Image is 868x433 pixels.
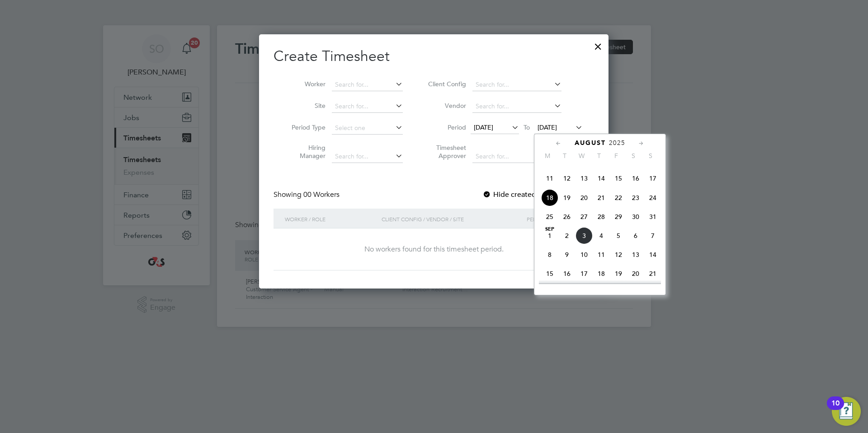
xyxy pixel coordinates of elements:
span: 20 [627,265,644,282]
span: 15 [610,170,627,187]
label: Period [425,123,466,131]
span: 26 [558,208,576,225]
div: Period [524,209,585,229]
span: 12 [558,170,576,187]
div: No workers found for this timesheet period. [283,245,585,254]
label: Worker [285,80,325,88]
span: F [608,152,625,160]
span: 13 [627,246,644,263]
input: Select one [332,122,403,135]
span: T [556,152,573,160]
span: T [590,152,608,160]
span: 3 [576,227,593,244]
span: 28 [593,208,610,225]
span: 20 [576,189,593,206]
span: [DATE] [538,123,557,131]
span: 16 [558,265,576,282]
div: Client Config / Vendor / Site [379,209,524,229]
span: 18 [593,265,610,282]
span: 19 [610,265,627,282]
span: 12 [610,246,627,263]
label: Hiring Manager [285,144,325,160]
span: 6 [627,227,644,244]
button: Open Resource Center, 10 new notifications [832,397,861,426]
label: Site [285,102,325,110]
div: Worker / Role [283,209,379,229]
span: 29 [610,208,627,225]
label: Hide created timesheets [482,190,574,199]
div: Showing [274,190,341,200]
span: To [521,121,533,133]
span: 21 [644,265,661,282]
input: Search for... [332,150,403,163]
input: Search for... [332,79,403,91]
span: 30 [627,208,644,225]
span: 9 [558,246,576,263]
span: 2025 [609,139,625,147]
span: 4 [593,227,610,244]
span: 5 [610,227,627,244]
span: 14 [644,246,661,263]
input: Search for... [472,100,561,113]
span: 18 [541,189,558,206]
span: S [625,152,642,160]
label: Period Type [285,123,325,131]
label: Client Config [425,80,466,88]
span: 11 [593,246,610,263]
span: 17 [576,265,593,282]
span: August [575,139,606,147]
span: 00 Workers [303,190,340,199]
span: 10 [576,246,593,263]
label: Timesheet Approver [425,144,466,160]
input: Search for... [472,79,561,91]
span: 23 [627,189,644,206]
input: Search for... [332,100,403,113]
span: 19 [558,189,576,206]
span: 2 [558,227,576,244]
span: 21 [593,189,610,206]
span: 17 [644,170,661,187]
h2: Create Timesheet [274,47,594,66]
span: 8 [541,246,558,263]
span: 1 [541,227,558,244]
span: Sep [541,227,558,232]
span: 14 [593,170,610,187]
span: 16 [627,170,644,187]
span: 15 [541,265,558,282]
span: M [539,152,556,160]
label: Vendor [425,102,466,110]
span: 7 [644,227,661,244]
span: S [642,152,659,160]
span: [DATE] [474,123,493,131]
span: 11 [541,170,558,187]
span: 25 [541,208,558,225]
span: 24 [644,189,661,206]
span: W [573,152,590,160]
span: 27 [576,208,593,225]
span: 31 [644,208,661,225]
div: 10 [831,403,840,415]
input: Search for... [472,150,561,163]
span: 22 [610,189,627,206]
span: 13 [576,170,593,187]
